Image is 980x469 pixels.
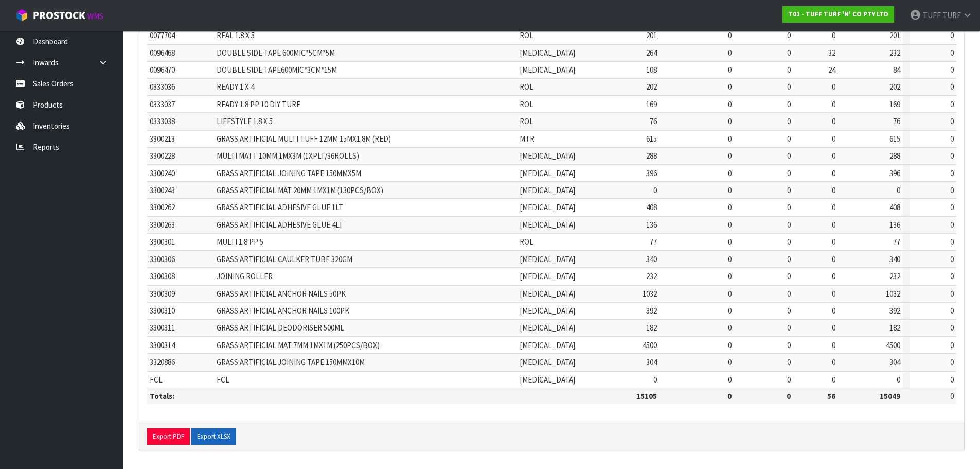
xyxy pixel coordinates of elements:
span: GRASS ARTIFICIAL DEODORISER 500ML [217,323,344,333]
span: GRASS ARTIFICIAL ANCHOR NAILS 50PK [217,289,346,299]
span: 0333036 [150,82,175,92]
span: 232 [646,271,657,281]
span: 0 [653,375,657,385]
span: [MEDICAL_DATA] [520,168,575,178]
span: 340 [889,254,900,264]
img: cube-alt.png [15,9,28,22]
span: ROL [520,237,533,247]
span: READY 1 X 4 [217,82,254,92]
span: 0 [832,168,835,178]
span: 3300263 [150,220,175,230]
strong: 0 [787,391,791,401]
span: [MEDICAL_DATA] [520,289,575,299]
span: 0 [950,391,954,401]
span: 0 [728,254,732,264]
span: 3300306 [150,254,175,264]
span: 0 [728,289,732,299]
span: [MEDICAL_DATA] [520,375,575,385]
span: READY 1.8 PP 10 DIY TURF [217,99,300,109]
span: ROL [520,30,533,40]
span: 3300308 [150,271,175,281]
span: 264 [646,48,657,58]
span: 202 [889,82,900,92]
span: 0 [832,254,835,264]
span: ROL [520,116,533,126]
span: 3300213 [150,134,175,144]
span: 108 [646,65,657,75]
span: 0 [787,323,791,333]
span: 3300310 [150,306,175,316]
span: GRASS ARTIFICIAL JOINING TAPE 150MMX5M [217,168,361,178]
span: 0 [950,271,954,281]
span: 0 [787,357,791,367]
span: 0 [728,168,732,178]
span: 0 [832,220,835,230]
span: 0 [787,99,791,109]
span: 0 [950,220,954,230]
span: 3300228 [150,151,175,161]
span: 340 [646,254,657,264]
span: 0 [787,134,791,144]
span: 0 [950,134,954,144]
span: 396 [646,168,657,178]
span: 0 [950,357,954,367]
span: 84 [893,65,900,75]
strong: 15049 [880,391,900,401]
span: TUFF TURF [923,10,961,20]
span: 0 [728,237,732,247]
span: 0 [728,99,732,109]
span: 232 [889,271,900,281]
span: 0 [950,289,954,299]
span: GRASS ARTIFICIAL ANCHOR NAILS 100PK [217,306,349,316]
span: 0 [787,340,791,350]
span: 0 [653,185,657,195]
span: 0 [832,151,835,161]
span: 0 [832,30,835,40]
span: GRASS ARTIFICIAL MULTI TUFF 12MM 15MX1.8M (RED) [217,134,391,144]
span: 3300240 [150,168,175,178]
span: 0 [787,168,791,178]
span: 3300262 [150,202,175,212]
span: 288 [646,151,657,161]
span: [MEDICAL_DATA] [520,202,575,212]
span: 0 [832,323,835,333]
span: 0 [950,306,954,316]
span: MTR [520,134,534,144]
span: 304 [646,357,657,367]
span: 0 [832,82,835,92]
span: 0 [728,30,732,40]
span: 0 [728,65,732,75]
span: [MEDICAL_DATA] [520,185,575,195]
span: 0 [950,323,954,333]
span: 0 [950,202,954,212]
span: 32 [828,48,835,58]
span: 4500 [886,340,900,350]
span: 76 [650,116,657,126]
span: [MEDICAL_DATA] [520,151,575,161]
span: 0 [950,48,954,58]
span: 0333038 [150,116,175,126]
span: REAL 1.8 X 5 [217,30,255,40]
span: GRASS ARTIFICIAL MAT 7MM 1MX1M (250PCS/BOX) [217,340,380,350]
span: 408 [889,202,900,212]
span: 0 [950,340,954,350]
span: 77 [650,237,657,247]
span: 0 [950,116,954,126]
span: 0 [950,65,954,75]
span: MULTI MATT 10MM 1MX3M (1XPLT/36ROLLS) [217,151,359,161]
span: [MEDICAL_DATA] [520,357,575,367]
span: 392 [646,306,657,316]
span: 0 [787,30,791,40]
span: [MEDICAL_DATA] [520,220,575,230]
span: 3320886 [150,357,175,367]
span: 0 [728,340,732,350]
span: 1032 [643,289,657,299]
span: 0 [787,82,791,92]
span: 0096470 [150,65,175,75]
span: 0 [832,289,835,299]
span: [MEDICAL_DATA] [520,48,575,58]
span: 0 [728,82,732,92]
span: [MEDICAL_DATA] [520,340,575,350]
strong: 15105 [636,391,657,401]
span: DOUBLE SIDE TAPE 600MIC*5CM*5M [217,48,335,58]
